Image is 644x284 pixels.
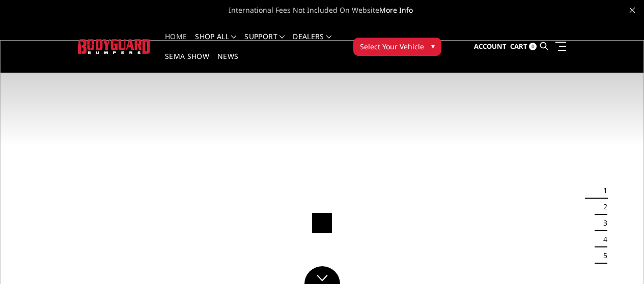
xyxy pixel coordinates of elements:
span: Account [474,42,507,51]
a: Cart 0 [510,33,537,60]
button: 1 of 5 [597,182,607,199]
button: Select Your Vehicle [353,38,441,56]
a: Dealers [293,33,331,53]
a: Click to Down [304,266,340,284]
button: 4 of 5 [597,231,607,247]
img: BODYGUARD BUMPERS [78,39,151,53]
a: Account [474,33,507,60]
a: SEMA Show [165,53,209,73]
span: Select Your Vehicle [360,41,424,52]
a: Support [244,33,285,53]
a: News [217,53,238,73]
span: 0 [529,43,537,50]
a: More Info [379,5,413,15]
a: shop all [195,33,236,53]
span: ▾ [431,41,435,51]
button: 3 of 5 [597,215,607,231]
button: 2 of 5 [597,199,607,215]
a: Home [165,33,187,53]
span: Cart [510,42,527,51]
button: 5 of 5 [597,247,607,264]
